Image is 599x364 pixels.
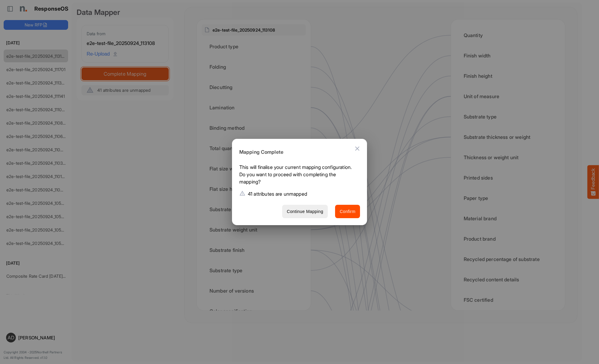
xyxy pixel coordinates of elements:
[287,208,323,215] span: Continue Mapping
[340,208,355,215] span: Confirm
[239,163,355,188] p: This will finalise your current mapping configuration. Do you want to proceed with completing the...
[350,141,365,156] button: Close dialog
[335,205,360,218] button: Confirm
[239,148,355,156] h6: Mapping Complete
[248,190,307,197] p: 41 attributes are unmapped
[282,205,328,218] button: Continue Mapping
